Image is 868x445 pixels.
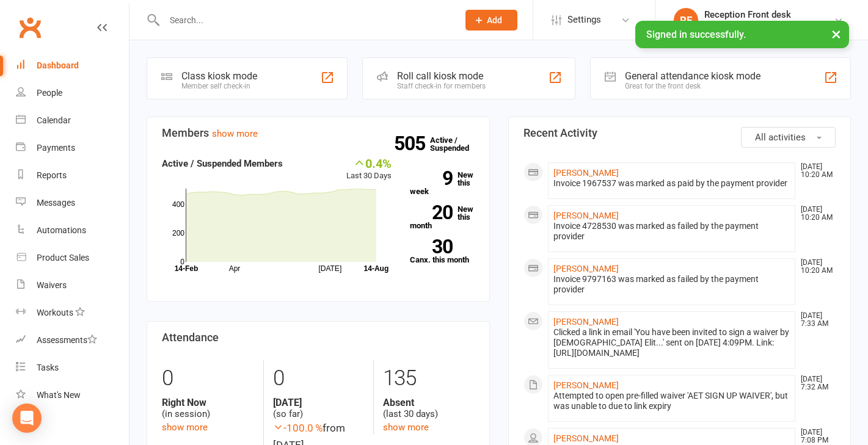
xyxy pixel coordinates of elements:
span: Add [487,15,502,25]
time: [DATE] 10:20 AM [795,206,835,222]
a: Waivers [16,272,129,299]
strong: Right Now [162,397,254,408]
div: Class kiosk mode [181,70,257,82]
strong: 30 [410,237,453,256]
strong: 9 [410,169,453,187]
a: [PERSON_NAME] [553,211,619,220]
div: Great for the front desk [625,82,760,90]
div: Payments [37,143,75,153]
a: Workouts [16,299,129,327]
div: General attendance kiosk mode [625,70,760,82]
a: show more [162,422,208,433]
a: Dashboard [16,52,129,79]
strong: 505 [394,134,430,153]
div: Attempted to open pre-filled waiver 'AET SIGN UP WAIVER', but was unable to due to link expiry [553,391,790,411]
div: Calendar [37,115,71,125]
div: Messages [37,198,75,208]
a: Reports [16,162,129,189]
a: Assessments [16,327,129,354]
div: Assessments [37,335,97,345]
div: 0 [162,360,254,397]
button: Add [465,10,517,31]
span: -100.0 % [273,422,323,434]
div: 0.4% [346,156,392,170]
div: Staff check-in for members [397,82,486,90]
a: Payments [16,134,129,162]
div: [DEMOGRAPHIC_DATA] Elite Team [704,20,834,31]
div: (so far) [273,397,365,420]
button: × [825,21,847,47]
a: Messages [16,189,129,217]
div: Invoice 4728530 was marked as failed by the payment provider [553,221,790,242]
div: People [37,88,62,98]
a: [PERSON_NAME] [553,433,619,443]
a: [PERSON_NAME] [553,168,619,178]
strong: Active / Suspended Members [162,158,283,169]
div: Dashboard [37,60,79,70]
div: Invoice 9797163 was marked as failed by the payment provider [553,274,790,295]
div: Automations [37,225,86,235]
a: [PERSON_NAME] [553,380,619,390]
div: What's New [37,390,81,400]
a: 505Active / Suspended [430,127,484,161]
a: [PERSON_NAME] [553,317,619,327]
div: (last 30 days) [383,397,475,420]
a: People [16,79,129,107]
time: [DATE] 7:08 PM [795,429,835,444]
time: [DATE] 10:20 AM [795,163,835,179]
a: 20New this month [410,205,474,230]
a: show more [212,128,258,139]
a: show more [383,422,429,433]
span: Signed in successfully. [646,29,746,40]
a: 9New this week [410,171,474,195]
div: Clicked a link in email 'You have been invited to sign a waiver by [DEMOGRAPHIC_DATA] Elit...' se... [553,327,790,358]
div: 0 [273,360,365,397]
div: (in session) [162,397,254,420]
div: 135 [383,360,475,397]
div: Workouts [37,308,73,317]
time: [DATE] 10:20 AM [795,259,835,275]
div: Last 30 Days [346,156,392,183]
div: Open Intercom Messenger [12,403,42,433]
input: Search... [161,12,450,29]
div: Member self check-in [181,82,257,90]
strong: [DATE] [273,397,365,408]
div: RF [674,8,698,32]
strong: Absent [383,397,475,408]
span: Settings [567,6,601,34]
div: Reports [37,170,67,180]
a: Clubworx [15,12,45,43]
h3: Attendance [162,331,475,344]
div: Waivers [37,280,67,290]
time: [DATE] 7:32 AM [795,375,835,391]
a: [PERSON_NAME] [553,264,619,273]
a: Automations [16,217,129,244]
a: Product Sales [16,244,129,272]
a: What's New [16,382,129,409]
h3: Members [162,127,475,139]
div: Reception Front desk [704,9,834,20]
h3: Recent Activity [523,127,836,139]
strong: 20 [410,203,453,222]
span: All activities [755,132,806,143]
button: All activities [741,127,836,148]
a: Tasks [16,354,129,382]
a: Calendar [16,107,129,134]
div: Roll call kiosk mode [397,70,486,82]
div: Invoice 1967537 was marked as paid by the payment provider [553,178,790,189]
a: 30Canx. this month [410,239,474,264]
time: [DATE] 7:33 AM [795,312,835,328]
div: Product Sales [37,253,89,262]
div: Tasks [37,363,59,372]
